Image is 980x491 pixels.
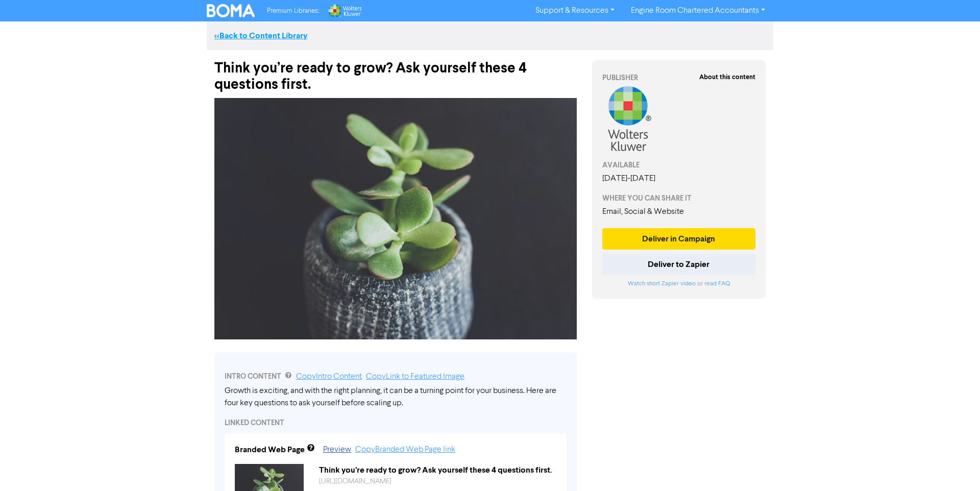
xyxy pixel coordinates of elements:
a: Copy Branded Web Page link [355,446,455,454]
a: Engine Room Chartered Accountants [623,3,773,19]
img: BOMA Logo [207,4,255,17]
div: AVAILABLE [602,160,755,170]
div: Think you’re ready to grow? Ask yourself these 4 questions first. [214,50,577,93]
div: Email, Social & Website [602,206,755,218]
div: Growth is exciting, and with the right planning, it can be a turning point for your business. Her... [225,385,567,409]
div: WHERE YOU CAN SHARE IT [602,193,755,204]
a: Copy Link to Featured Image [366,373,464,381]
a: Support & Resources [527,3,623,19]
a: Preview [323,446,351,454]
img: Wolters Kluwer [327,4,362,17]
div: INTRO CONTENT [225,371,567,383]
a: [URL][DOMAIN_NAME] [319,478,391,485]
span: Premium Libraries: [267,8,319,14]
div: PUBLISHER [602,72,755,83]
a: read FAQ [704,281,730,287]
strong: About this content [699,73,755,81]
a: Watch short Zapier video [628,281,696,287]
div: LINKED CONTENT [225,418,567,428]
button: Deliver to Zapier [602,254,755,275]
div: or [602,279,755,288]
div: Branded Web Page [235,444,305,456]
button: Deliver in Campaign [602,228,755,250]
a: <<Back to Content Library [214,31,307,41]
div: [DATE] - [DATE] [602,173,755,185]
a: Copy Intro Content [296,373,362,381]
div: https://public2.bomamarketing.com/cp/3QHcqn5LvcoF625wgKtBKh?sa=AwlphMF9 [311,476,564,487]
iframe: Chat Widget [929,442,980,491]
div: Think you’re ready to grow? Ask yourself these 4 questions first. [311,464,564,476]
